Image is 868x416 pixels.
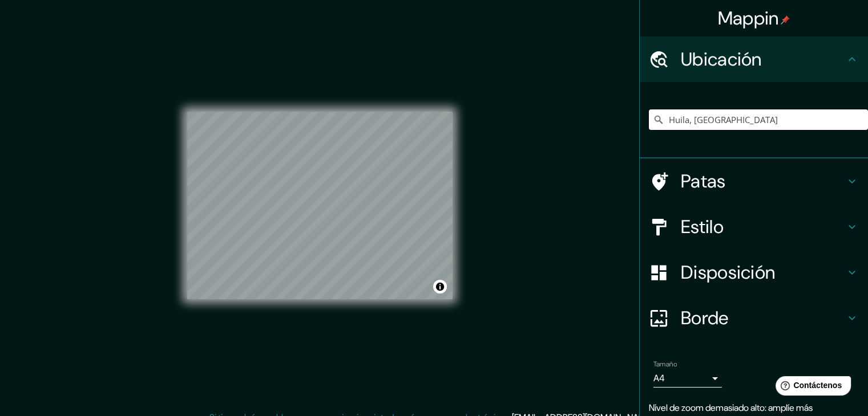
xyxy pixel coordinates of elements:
[187,112,453,299] canvas: Mapa
[766,372,855,403] iframe: Lanzador de widgets de ayuda
[681,47,762,71] font: Ubicación
[681,306,729,330] font: Borde
[640,158,868,204] div: Patas
[653,369,722,388] div: A4
[640,250,868,295] div: Disposición
[681,260,775,284] font: Disposición
[781,15,790,25] img: pin-icon.png
[640,36,868,82] div: Ubicación
[681,215,724,239] font: Estilo
[649,109,868,130] input: Elige tu ciudad o zona
[640,295,868,341] div: Borde
[433,280,447,293] button: Activar o desactivar atribución
[681,169,726,193] font: Patas
[653,360,677,369] font: Tamaño
[653,372,665,384] font: A4
[640,204,868,250] div: Estilo
[718,6,779,30] font: Mappin
[649,402,813,414] font: Nivel de zoom demasiado alto: amplíe más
